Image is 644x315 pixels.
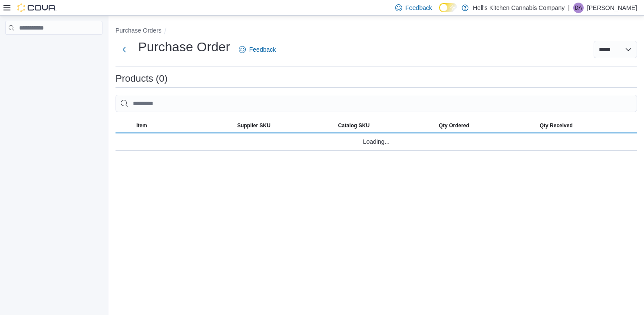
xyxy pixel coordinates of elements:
span: Qty Ordered [439,122,469,129]
span: DA [575,3,582,13]
nav: Complex example [5,36,102,57]
button: Item [133,119,234,133]
span: Feedback [249,45,276,54]
h3: Products (0) [116,73,168,84]
img: Cova [17,3,56,12]
span: Supplier SKU [237,122,271,129]
button: Next [116,41,133,58]
p: | [568,3,570,13]
nav: An example of EuiBreadcrumbs [116,26,637,36]
p: [PERSON_NAME] [587,3,637,13]
span: Dark Mode [439,12,439,13]
span: Feedback [406,3,432,12]
span: Catalog SKU [338,122,370,129]
h1: Purchase Order [138,38,230,56]
button: Purchase Orders [116,27,162,34]
span: Item [136,122,147,129]
button: Supplier SKU [234,119,334,133]
p: Hell's Kitchen Cannabis Company [473,3,565,13]
button: Qty Received [536,119,637,133]
span: Qty Received [540,122,573,129]
button: Catalog SKU [334,119,435,133]
a: Feedback [235,41,279,58]
span: Loading... [363,136,390,147]
input: Dark Mode [439,3,457,12]
button: Qty Ordered [436,119,536,133]
div: Destiny Adams [573,3,584,13]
